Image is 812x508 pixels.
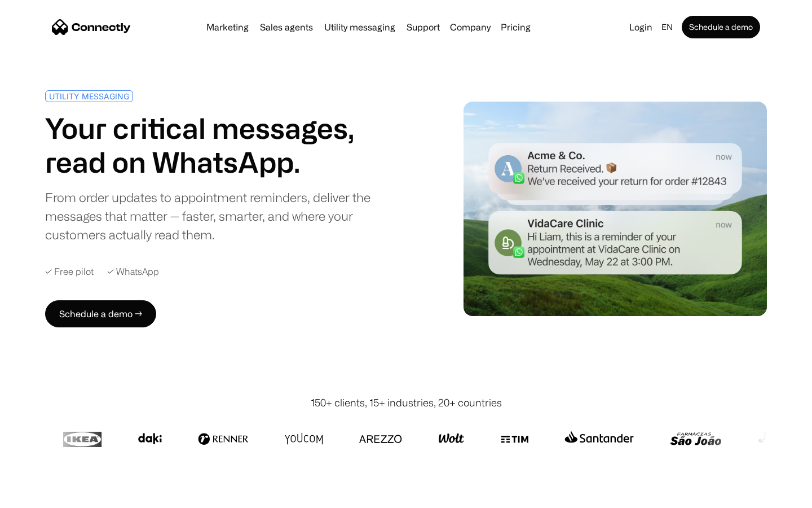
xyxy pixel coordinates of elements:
a: Marketing [202,23,253,32]
div: en [661,19,673,35]
div: UTILITY MESSAGING [49,92,129,100]
a: Pricing [496,23,535,32]
a: Schedule a demo [682,16,760,38]
div: ✓ Free pilot [45,266,94,277]
a: Support [402,23,444,32]
a: Sales agents [255,23,317,32]
h1: Your critical messages, read on WhatsApp. [45,111,401,179]
a: Schedule a demo → [45,300,156,327]
aside: Language selected: English [11,487,68,504]
div: Company [450,19,491,35]
div: From order updates to appointment reminders, deliver the messages that matter — faster, smarter, ... [45,188,401,244]
a: Utility messaging [320,23,400,32]
div: 150+ clients, 15+ industries, 20+ countries [311,395,502,410]
a: Login [625,19,657,35]
ul: Language list [23,488,68,504]
div: ✓ WhatsApp [107,266,159,277]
